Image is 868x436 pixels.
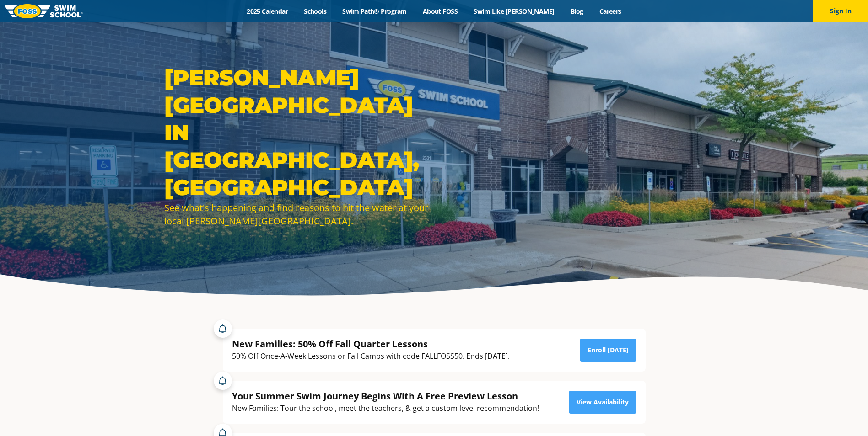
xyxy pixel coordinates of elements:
[239,7,296,16] a: 2025 Calendar
[466,7,563,16] a: Swim Like [PERSON_NAME]
[569,391,636,414] a: View Availability
[232,350,510,362] div: 50% Off Once-A-Week Lessons or Fall Camps with code FALLFOSS50. Ends [DATE].
[164,201,430,228] div: See what's happening and find reasons to hit the water at your local [PERSON_NAME][GEOGRAPHIC_DATA].
[562,7,591,16] a: Blog
[580,339,636,362] a: Enroll [DATE]
[164,64,430,201] h1: [PERSON_NAME][GEOGRAPHIC_DATA] in [GEOGRAPHIC_DATA], [GEOGRAPHIC_DATA]
[334,7,415,16] a: Swim Path® Program
[296,7,334,16] a: Schools
[5,4,83,18] img: FOSS Swim School Logo
[232,390,539,402] div: Your Summer Swim Journey Begins With A Free Preview Lesson
[232,402,539,415] div: New Families: Tour the school, meet the teachers, & get a custom level recommendation!
[415,7,466,16] a: About FOSS
[591,7,629,16] a: Careers
[232,338,510,350] div: New Families: 50% Off Fall Quarter Lessons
